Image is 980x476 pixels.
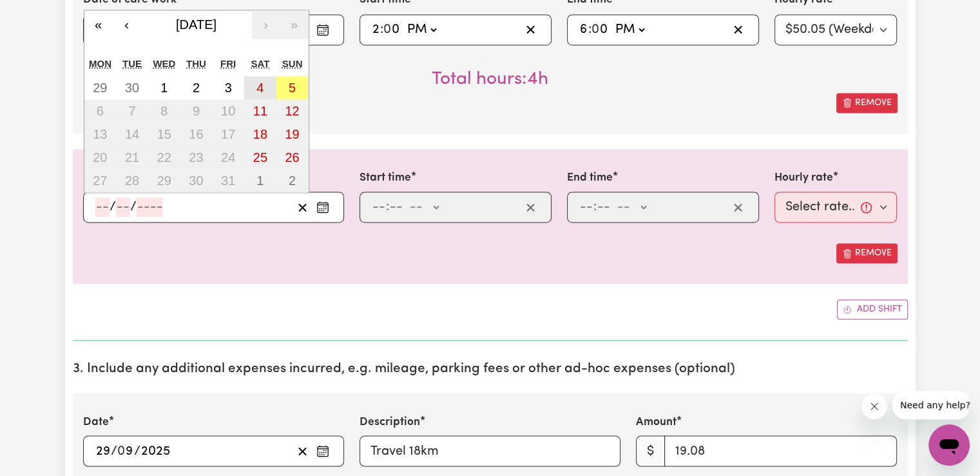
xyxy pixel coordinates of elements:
span: $ [636,435,665,466]
abbr: 29 October 2025 [157,174,171,188]
abbr: 25 October 2025 [253,150,267,164]
label: Description [360,413,420,430]
button: 3 October 2025 [212,76,244,99]
button: 22 October 2025 [148,146,180,169]
abbr: 16 October 2025 [189,127,203,141]
button: 15 October 2025 [148,123,180,146]
abbr: Sunday [282,58,303,69]
abbr: 23 October 2025 [189,150,203,164]
abbr: Friday [220,58,236,69]
span: : [380,23,383,37]
abbr: 12 October 2025 [285,104,299,118]
abbr: 19 October 2025 [285,127,299,141]
span: 0 [117,444,125,457]
abbr: Thursday [186,58,206,69]
button: « [84,10,113,39]
abbr: 29 September 2025 [93,81,107,95]
input: -- [592,20,609,39]
button: Remove this shift [836,93,898,113]
abbr: 18 October 2025 [253,127,267,141]
button: 6 October 2025 [84,99,117,123]
abbr: 8 October 2025 [160,104,168,118]
span: / [111,444,117,458]
abbr: 1 November 2025 [256,174,264,188]
span: : [593,200,597,214]
span: / [110,200,116,214]
button: 27 October 2025 [84,169,117,192]
span: / [134,444,140,458]
button: 8 October 2025 [148,99,180,123]
abbr: 24 October 2025 [221,150,235,164]
input: ---- [140,441,171,461]
abbr: 1 October 2025 [160,81,168,95]
button: 29 September 2025 [84,76,117,99]
abbr: Wednesday [153,58,175,69]
input: -- [95,197,110,217]
abbr: Tuesday [122,58,142,69]
button: 11 October 2025 [244,99,276,123]
button: 25 October 2025 [244,146,276,169]
abbr: 20 October 2025 [93,150,107,164]
button: » [280,10,309,39]
iframe: Message from company [892,391,970,419]
span: 0 [383,23,391,36]
abbr: 26 October 2025 [285,150,299,164]
button: Remove this shift [836,243,898,263]
abbr: 13 October 2025 [93,127,107,141]
button: 17 October 2025 [212,123,244,146]
abbr: 6 October 2025 [97,104,104,118]
input: -- [579,197,593,217]
abbr: 31 October 2025 [221,174,235,188]
button: ‹ [113,10,141,39]
button: 19 October 2025 [276,123,309,146]
button: 9 October 2025 [180,99,213,123]
input: -- [597,197,611,217]
button: Clear date [293,441,312,461]
abbr: 22 October 2025 [157,150,171,164]
span: [DATE] [176,17,216,32]
abbr: 14 October 2025 [125,127,139,141]
span: : [386,200,389,214]
iframe: Button to launch messaging window [928,424,970,466]
button: 26 October 2025 [276,146,309,169]
button: 5 October 2025 [276,76,309,99]
button: Add another shift [837,299,908,319]
button: 20 October 2025 [84,146,117,169]
button: 1 October 2025 [148,76,180,99]
input: ---- [137,197,163,217]
input: -- [372,20,380,39]
abbr: 7 October 2025 [128,104,135,118]
abbr: 17 October 2025 [221,127,235,141]
button: 30 September 2025 [116,76,148,99]
abbr: 3 October 2025 [225,81,232,95]
label: Amount [636,413,677,430]
button: 2 November 2025 [276,169,309,192]
iframe: Close message [861,393,887,419]
input: -- [389,197,403,217]
abbr: Monday [89,58,111,69]
button: Clear date [293,197,312,217]
button: 1 November 2025 [244,169,276,192]
button: Enter the date of expense [312,441,333,461]
abbr: 21 October 2025 [125,150,139,164]
input: -- [384,20,401,39]
label: Date of care work [83,170,177,186]
span: : [588,23,591,37]
button: 16 October 2025 [180,123,213,146]
button: 31 October 2025 [212,169,244,192]
button: › [252,10,280,39]
input: -- [95,441,111,461]
button: 21 October 2025 [116,146,148,169]
input: -- [116,197,130,217]
abbr: 30 October 2025 [189,174,203,188]
abbr: 2 November 2025 [289,174,296,188]
abbr: 28 October 2025 [125,174,139,188]
button: 23 October 2025 [180,146,213,169]
span: Total hours worked: 4 hours [432,70,548,88]
abbr: 10 October 2025 [221,104,235,118]
span: / [130,200,137,214]
button: [DATE] [141,10,252,39]
button: 13 October 2025 [84,123,117,146]
abbr: Saturday [251,58,269,69]
label: End time [567,170,613,186]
